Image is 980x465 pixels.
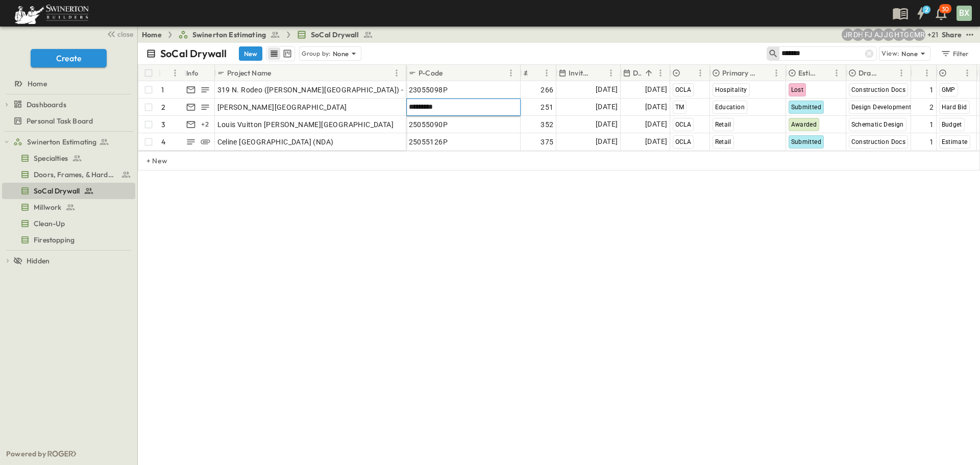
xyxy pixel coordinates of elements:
[505,67,517,79] button: Menu
[281,47,293,60] button: kanban view
[851,86,906,93] span: Construction Docs
[925,6,928,14] h6: 2
[759,67,770,79] button: Sort
[2,183,135,199] div: SoCal Drywalltest
[217,137,334,147] span: Celine [GEOGRAPHIC_DATA] (NDA)
[862,29,874,41] div: Francisco J. Sanchez (frsanchez@swinerton.com)
[957,6,972,21] div: BX
[942,5,949,13] p: 30
[186,59,199,87] div: Info
[178,30,280,40] a: Swinerton Estimating
[217,119,394,130] span: Louis Vuitton [PERSON_NAME][GEOGRAPHIC_DATA]
[884,67,895,79] button: Sort
[859,68,882,78] p: Drawing Status
[541,102,553,112] span: 251
[419,68,443,78] p: P-Code
[34,202,61,212] span: Millwork
[2,232,135,248] div: Firestoppingtest
[34,169,117,180] span: Doors, Frames, & Hardware
[409,137,448,147] span: 25055126P
[163,67,174,79] button: Sort
[27,116,93,126] span: Personal Task Board
[594,67,605,79] button: Sort
[239,46,262,61] button: New
[217,85,438,95] span: 319 N. Rodeo ([PERSON_NAME][GEOGRAPHIC_DATA]) - Interior TI
[942,30,962,40] div: Share
[675,86,692,93] span: OCLA
[541,119,553,130] span: 352
[2,167,133,182] a: Doors, Frames, & Hardware
[596,118,618,130] span: [DATE]
[643,67,654,79] button: Sort
[409,85,448,95] span: 23055098P
[683,67,694,79] button: Sort
[117,29,133,39] span: close
[722,68,757,78] p: Primary Market
[333,48,349,59] p: None
[798,68,817,78] p: Estimate Status
[881,48,899,59] p: View:
[942,138,968,145] span: Estimate
[311,30,359,40] span: SoCal Drywall
[675,104,684,111] span: TM
[12,3,91,24] img: 6c363589ada0b36f064d841b69d3a419a338230e66bb0a533688fa5cc3e9e735.png
[297,30,373,40] a: SoCal Drywall
[842,29,854,41] div: Joshua Russell (joshua.russell@swinerton.com)
[893,29,905,41] div: Haaris Tahmas (haaris.tahmas@swinerton.com)
[942,86,955,93] span: GMP
[28,79,47,89] span: Home
[964,29,976,41] button: test
[541,137,553,147] span: 375
[654,67,667,79] button: Menu
[645,84,667,95] span: [DATE]
[146,156,153,166] p: + New
[13,97,133,112] a: Dashboards
[929,102,934,112] span: 2
[715,121,731,128] span: Retail
[159,65,184,81] div: #
[851,104,912,111] span: Design Development
[445,67,456,79] button: Sort
[675,121,692,128] span: OCLA
[927,30,938,40] p: + 21
[929,137,934,147] span: 1
[161,119,165,130] p: 3
[715,86,747,93] span: Hospitality
[161,102,165,112] p: 2
[955,5,973,22] button: BX
[830,67,843,79] button: Menu
[31,49,107,67] button: Create
[929,85,934,95] span: 1
[2,150,135,166] div: Specialtiestest
[161,85,164,95] p: 1
[390,67,403,79] button: Menu
[2,233,133,247] a: Firestopping
[34,235,75,245] span: Firestopping
[937,46,972,61] button: Filter
[266,46,295,61] div: table view
[529,67,541,79] button: Sort
[409,119,448,130] span: 25055090P
[596,84,618,95] span: [DATE]
[34,218,65,229] span: Clean-Up
[2,151,133,165] a: Specialties
[911,4,931,22] button: 2
[633,68,641,78] p: Due Date
[2,134,135,150] div: Swinerton Estimatingtest
[541,67,553,79] button: Menu
[852,29,864,41] div: Daryll Hayward (daryll.hayward@swinerton.com)
[770,67,782,79] button: Menu
[851,121,904,128] span: Schematic Design
[192,30,266,40] span: Swinerton Estimating
[27,256,50,266] span: Hidden
[2,113,135,129] div: Personal Task Boardtest
[715,104,745,111] span: Education
[903,29,915,41] div: Gerrad Gerber (gerrad.gerber@swinerton.com)
[791,138,822,145] span: Submitted
[645,136,667,148] span: [DATE]
[2,77,133,91] a: Home
[605,67,617,79] button: Menu
[2,216,133,231] a: Clean-Up
[950,67,961,79] button: Sort
[27,100,66,110] span: Dashboards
